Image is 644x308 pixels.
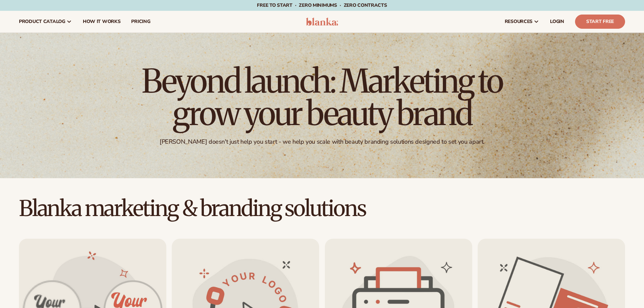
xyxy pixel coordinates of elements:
a: Start Free [575,15,625,29]
span: product catalog [19,19,65,24]
span: resources [505,19,532,24]
span: pricing [131,19,150,24]
div: [PERSON_NAME] doesn't just help you start - we help you scale with beauty branding solutions desi... [160,138,484,146]
a: product catalog [14,11,77,32]
span: LOGIN [550,19,564,24]
span: Free to start · ZERO minimums · ZERO contracts [257,2,387,8]
a: How It Works [77,11,126,32]
a: resources [499,11,545,32]
img: logo [306,18,338,26]
a: LOGIN [545,11,570,32]
span: How It Works [83,19,121,24]
a: pricing [126,11,156,32]
h1: Beyond launch: Marketing to grow your beauty brand [136,65,508,130]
